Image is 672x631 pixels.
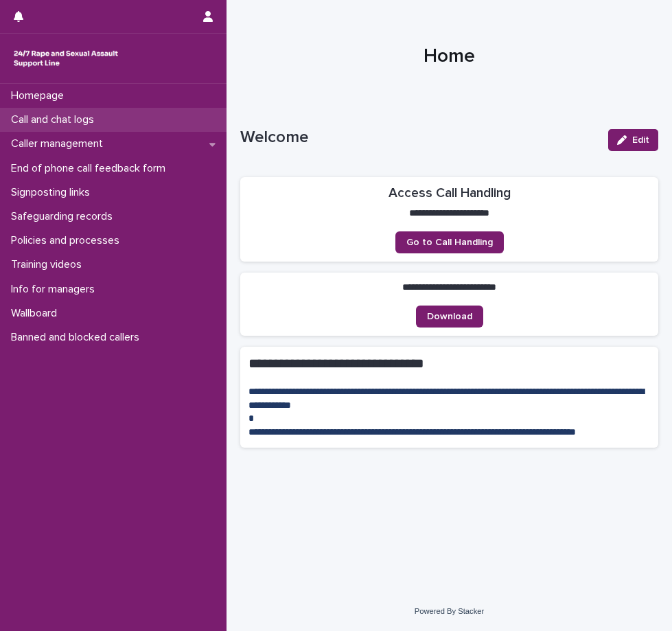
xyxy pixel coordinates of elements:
[5,210,124,223] p: Safeguarding records
[240,128,597,148] p: Welcome
[632,135,649,145] span: Edit
[5,162,176,175] p: End of phone call feedback form
[5,258,93,271] p: Training videos
[5,89,75,102] p: Homepage
[5,283,106,296] p: Info for managers
[240,45,658,69] h1: Home
[389,185,511,201] h2: Access Call Handling
[5,331,150,344] p: Banned and blocked callers
[11,45,121,72] img: rhQMoQhaT3yELyF149Cw
[427,312,472,321] span: Download
[5,307,68,320] p: Wallboard
[395,231,504,253] a: Go to Call Handling
[5,113,105,126] p: Call and chat logs
[5,234,130,247] p: Policies and processes
[5,137,114,150] p: Caller management
[415,607,484,615] a: Powered By Stacker
[416,306,483,328] a: Download
[406,238,493,247] span: Go to Call Handling
[608,129,658,151] button: Edit
[5,186,101,199] p: Signposting links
